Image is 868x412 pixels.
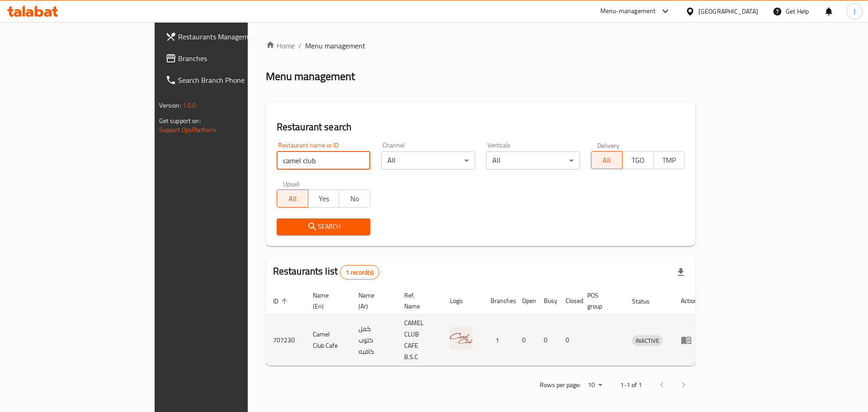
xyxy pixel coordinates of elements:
span: Status [632,296,661,307]
label: Upsell [283,180,300,187]
div: [GEOGRAPHIC_DATA] [698,6,758,16]
span: Yes [312,192,336,205]
span: All [595,154,619,167]
table: enhanced table [266,287,705,366]
input: Search for restaurant name or ID.. [277,152,371,170]
span: TGO [626,154,650,167]
span: INACTIVE [632,336,663,346]
span: Version: [159,99,181,111]
button: Yes [308,189,340,208]
span: Get support on: [159,115,201,127]
span: Restaurants Management [178,31,292,42]
span: 1.0.0 [183,99,197,111]
span: Menu management [305,40,365,51]
span: Name (Ar) [359,290,386,312]
span: Branches [178,53,292,64]
h2: Restaurant search [277,120,685,134]
span: 1 record(s) [340,268,379,277]
span: Ref. Name [404,290,432,312]
td: Camel Club Cafe [306,315,351,366]
span: TMP [657,154,681,167]
label: Delivery [597,142,620,148]
th: Open [515,287,537,315]
td: كمل كلوب كافيه [351,315,397,366]
button: TGO [622,151,654,169]
h2: Menu management [266,69,355,84]
th: Closed [558,287,580,315]
li: / [298,40,302,51]
img: Camel Club Cafe [450,327,472,350]
a: Restaurants Management [158,26,300,47]
button: All [277,189,308,208]
span: ID [273,296,290,307]
td: 1 [483,315,515,366]
nav: breadcrumb [266,40,696,51]
button: All [591,151,623,169]
a: Search Branch Phone [158,69,300,91]
th: Logo [443,287,483,315]
th: Branches [483,287,515,315]
div: Menu-management [600,6,656,17]
span: J [854,6,855,16]
div: All [381,152,475,170]
button: Search [277,218,371,235]
div: All [486,152,580,170]
h2: Restaurants list [273,265,379,279]
a: Support.OpsPlatform [159,124,217,136]
a: Branches [158,47,300,69]
span: All [281,192,305,205]
div: Export file [670,261,692,283]
p: 1-1 of 1 [620,379,642,391]
span: POS group [587,290,614,312]
div: Rows per page: [584,379,606,392]
span: Name (En) [313,290,340,312]
th: Action [674,287,705,315]
span: Search [284,221,363,232]
button: No [339,189,370,208]
th: Busy [537,287,558,315]
td: 0 [558,315,580,366]
td: CAMEL CLUB CAFE B.S.C [397,315,443,366]
div: Total records count [340,265,379,279]
p: Rows per page: [540,379,580,391]
td: 0 [515,315,537,366]
span: Search Branch Phone [178,75,292,85]
span: No [343,192,367,205]
td: 0 [537,315,558,366]
button: TMP [653,151,685,169]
